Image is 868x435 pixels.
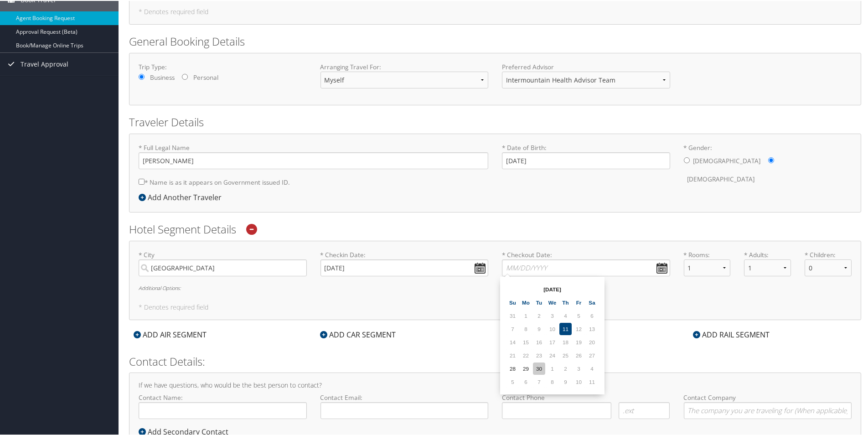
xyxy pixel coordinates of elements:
td: 9 [533,322,545,334]
th: Mo [520,295,532,308]
td: 30 [533,362,545,374]
td: 28 [506,362,519,374]
td: 8 [546,375,558,387]
label: Arranging Travel For: [320,62,489,71]
label: Contact Name: [139,392,307,418]
td: 20 [586,335,598,347]
td: 27 [586,348,598,361]
input: * Checkout Date: [502,259,670,275]
label: * City [139,249,307,275]
th: Sa [586,295,598,308]
label: Personal [193,72,218,81]
td: 25 [559,348,572,361]
td: 23 [533,348,545,361]
h6: Additional Options: [139,285,852,290]
td: 4 [586,362,598,374]
div: ADD RAIL SEGMENT [688,328,774,339]
td: 15 [520,335,532,347]
h5: * Denotes required field [139,303,852,310]
td: 24 [546,348,558,361]
input: Contact Company [684,401,852,418]
label: * Children: [805,249,852,259]
th: Su [506,295,519,308]
input: * Gender:[DEMOGRAPHIC_DATA][DEMOGRAPHIC_DATA] [684,156,690,162]
td: 5 [573,309,585,321]
h4: If we have questions, who would be the best person to contact? [139,381,852,388]
label: Contact Company [684,392,852,418]
td: 14 [506,335,519,347]
td: 22 [520,348,532,361]
td: 8 [520,322,532,334]
h2: Contact Details: [129,353,861,368]
td: 31 [506,309,519,321]
td: 4 [559,309,572,321]
label: * Full Legal Name [139,142,488,168]
td: 6 [520,375,532,387]
td: 3 [573,362,585,374]
div: Add Another Traveler [139,191,226,202]
label: * Gender: [684,142,852,187]
td: 29 [520,362,532,374]
td: 12 [573,322,585,334]
label: * Checkout Date: [502,249,670,275]
td: 19 [573,335,585,347]
td: 10 [546,322,558,334]
td: 26 [573,348,585,361]
label: * Adults: [744,249,791,259]
td: 7 [506,322,519,334]
label: Business [150,72,175,81]
label: [DEMOGRAPHIC_DATA] [693,151,761,169]
label: Trip Type: [139,62,307,71]
td: 2 [533,309,545,321]
h2: General Booking Details [129,33,861,48]
label: [DEMOGRAPHIC_DATA] [687,170,755,187]
td: 11 [586,375,598,387]
td: 5 [506,375,519,387]
th: [DATE] [520,282,585,295]
div: ADD CAR SEGMENT [315,328,400,339]
label: * Name is as it appears on Government issued ID. [139,173,290,190]
input: Contact Email: [320,401,489,418]
label: * Date of Birth: [502,142,670,168]
td: 10 [573,375,585,387]
td: 2 [559,362,572,374]
label: Preferred Advisor [502,62,670,71]
td: 18 [559,335,572,347]
label: * Checkin Date: [320,249,489,275]
input: * Gender:[DEMOGRAPHIC_DATA][DEMOGRAPHIC_DATA] [768,156,774,162]
td: 1 [520,309,532,321]
h2: Traveler Details [129,114,861,129]
span: Travel Approval [21,52,68,75]
td: 7 [533,375,545,387]
h2: Hotel Segment Details [129,221,861,236]
th: Tu [533,295,545,308]
th: Fr [573,295,585,308]
td: 21 [506,348,519,361]
label: Contact Phone [502,392,670,401]
input: * Full Legal Name [139,151,488,168]
label: Contact Email: [320,392,489,418]
td: 16 [533,335,545,347]
h5: * Denotes required field [139,8,852,14]
th: Th [559,295,572,308]
input: * Date of Birth: [502,151,670,168]
td: 11 [559,322,572,334]
td: 17 [546,335,558,347]
td: 9 [559,375,572,387]
div: ADD AIR SEGMENT [129,328,211,339]
input: * Checkin Date: [320,259,489,275]
th: We [546,295,558,308]
input: Contact Name: [139,401,307,418]
td: 3 [546,309,558,321]
td: 6 [586,309,598,321]
td: 1 [546,362,558,374]
input: .ext [619,401,670,418]
label: * Rooms: [684,249,731,259]
td: 13 [586,322,598,334]
input: * Name is as it appears on Government issued ID. [139,178,145,184]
